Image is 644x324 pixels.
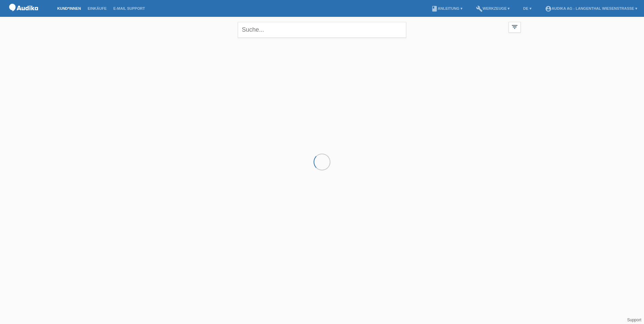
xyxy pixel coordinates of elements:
[238,22,406,38] input: Suche...
[7,13,40,18] a: POS — MF Group
[431,5,438,12] i: book
[428,6,466,10] a: bookAnleitung ▾
[511,23,518,31] i: filter_list
[476,5,483,12] i: build
[110,6,149,10] a: E-Mail Support
[542,6,641,10] a: account_circleAudika AG - Langenthal Wiesenstrasse ▾
[473,6,513,10] a: buildWerkzeuge ▾
[627,318,641,322] a: Support
[545,5,552,12] i: account_circle
[84,6,110,10] a: Einkäufe
[520,6,535,10] a: DE ▾
[54,6,84,10] a: Kund*innen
